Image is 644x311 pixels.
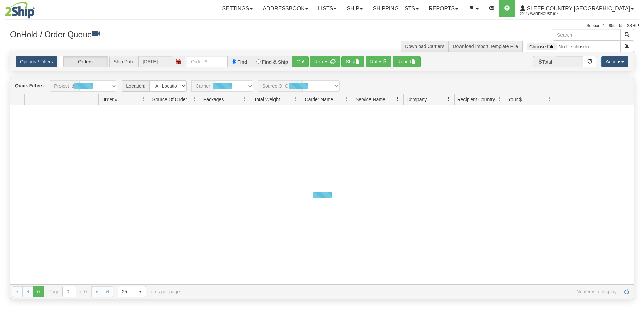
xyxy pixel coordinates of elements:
a: Sleep Country [GEOGRAPHIC_DATA] 2044 / Warehouse 914 [515,0,639,17]
label: Find & Ship [262,60,288,64]
label: Quick Filters: [15,82,45,89]
span: Page of 0 [49,286,87,297]
a: Order # filter column settings [138,93,149,105]
a: Lists [313,0,341,17]
span: 2044 / Warehouse 914 [520,10,571,17]
a: Source Of Order filter column settings [189,93,200,105]
span: 25 [122,288,131,295]
a: Service Name filter column settings [392,93,403,105]
button: Go! [292,56,309,67]
span: Carrier Name [305,96,333,103]
span: Packages [203,96,224,103]
label: Find [237,60,247,64]
a: Recipient Country filter column settings [494,93,505,105]
span: items per page [118,286,180,297]
a: Refresh [621,286,632,297]
span: Total Weight [254,96,280,103]
span: Company [406,96,427,103]
a: Settings [217,0,258,17]
span: No items to display [189,289,617,294]
span: select [135,286,146,297]
a: Company filter column settings [443,93,454,105]
span: Ship Date [109,56,138,67]
span: Sleep Country [GEOGRAPHIC_DATA] [525,6,630,12]
input: Import [522,41,621,52]
button: Ship [341,56,364,67]
a: Shipping lists [368,0,424,17]
iframe: chat widget [628,121,643,190]
button: Refresh [310,56,340,67]
div: Support: 1 - 855 - 55 - 2SHIP [5,23,639,29]
span: Page 0 [33,286,44,297]
a: Your $ filter column settings [544,93,556,105]
button: Search [620,29,634,41]
span: Recipient Country [457,96,495,103]
button: Actions [601,56,628,67]
input: Order # [187,56,227,67]
span: Service Name [356,96,385,103]
a: Packages filter column settings [239,93,251,105]
input: Search [553,29,621,41]
a: Addressbook [258,0,313,17]
a: Download Import Template File [453,44,518,49]
a: Ship [341,0,367,17]
span: Source Of Order [152,96,187,103]
div: grid toolbar [10,78,634,94]
a: Download Carriers [405,44,444,49]
a: Reports [424,0,463,17]
a: Options / Filters [16,56,57,67]
span: Your $ [508,96,522,103]
button: Report [393,56,421,67]
span: Order # [101,96,117,103]
button: Rates [366,56,392,67]
h3: OnHold / Order Queue [10,29,317,39]
span: Location: [122,80,149,92]
label: Orders [59,56,108,67]
img: logo2044.jpg [5,2,35,19]
span: Total [533,56,556,67]
a: Total Weight filter column settings [290,93,302,105]
a: Carrier Name filter column settings [341,93,353,105]
span: Page sizes drop down [118,286,146,297]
